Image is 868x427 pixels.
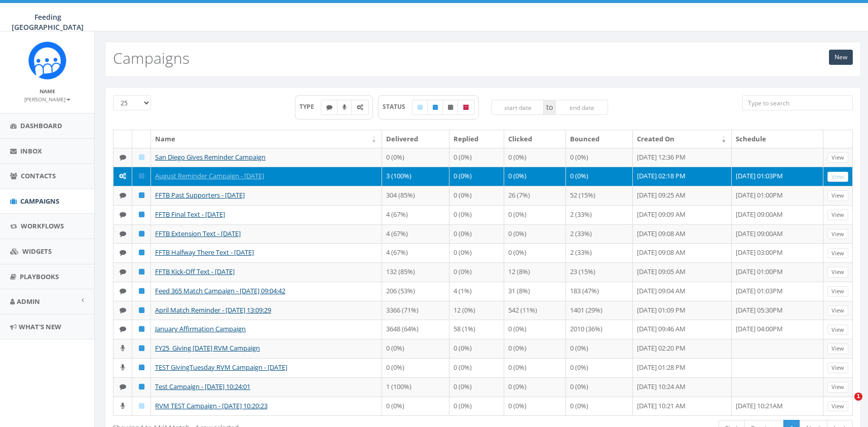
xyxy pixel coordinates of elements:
[827,286,848,297] a: View
[20,197,59,206] span: Campaigns
[155,363,287,372] a: TEST GivingTuesday RVM Campaign - [DATE]
[139,326,144,332] i: Published
[418,104,423,110] i: Draft
[633,186,732,205] td: [DATE] 09:25 AM
[827,325,848,335] a: View
[40,88,55,95] small: Name
[566,301,633,320] td: 1401 (29%)
[732,282,823,301] td: [DATE] 01:03PM
[633,320,732,339] td: [DATE] 09:46 AM
[449,262,504,282] td: 0 (0%)
[382,339,449,358] td: 0 (0%)
[28,42,66,80] img: Rally_Corp_Icon.png
[504,148,565,167] td: 0 (0%)
[566,167,633,186] td: 0 (0%)
[448,104,453,110] i: Unpublished
[357,104,363,110] i: Automated Message
[120,154,126,161] i: Text SMS
[17,297,40,306] span: Admin
[732,243,823,262] td: [DATE] 03:00PM
[633,224,732,244] td: [DATE] 09:08 AM
[382,320,449,339] td: 3648 (64%)
[449,320,504,339] td: 58 (1%)
[155,286,285,295] a: Feed 365 Match Campaign - [DATE] 09:04:42
[151,130,382,148] th: Name: activate to sort column ascending
[827,343,848,354] a: View
[827,190,848,201] a: View
[449,130,504,148] th: Replied
[732,262,823,282] td: [DATE] 01:00PM
[827,248,848,259] a: View
[732,397,823,416] td: [DATE] 10:21AM
[155,401,268,410] a: RVM TEST Campaign - [DATE] 10:20:23
[139,211,144,218] i: Published
[566,130,633,148] th: Bounced
[504,130,565,148] th: Clicked
[504,377,565,397] td: 0 (0%)
[139,230,144,237] i: Published
[566,339,633,358] td: 0 (0%)
[382,358,449,377] td: 0 (0%)
[566,243,633,262] td: 2 (33%)
[834,393,858,417] iframe: Intercom live chat
[504,167,565,186] td: 0 (0%)
[633,358,732,377] td: [DATE] 01:28 PM
[504,243,565,262] td: 0 (0%)
[139,154,144,161] i: Draft
[155,152,266,162] a: San Diego Gives Reminder Campaign
[326,104,332,110] i: Text SMS
[120,307,126,314] i: Text SMS
[155,171,264,180] a: August Reminder Campaign - [DATE]
[155,229,241,238] a: FFTB Extension Text - [DATE]
[566,148,633,167] td: 0 (0%)
[155,343,260,353] a: FY25_Giving [DATE] RVM Campaign
[155,382,250,391] a: Test Campaign - [DATE] 10:24:01
[732,224,823,244] td: [DATE] 09:00AM
[24,96,70,103] small: [PERSON_NAME]
[633,130,732,148] th: Created On: activate to sort column ascending
[566,377,633,397] td: 0 (0%)
[544,100,555,115] span: to
[24,94,70,103] a: [PERSON_NAME]
[155,324,246,333] a: January Affirmation Campaign
[139,364,144,371] i: Published
[827,229,848,240] a: View
[633,282,732,301] td: [DATE] 09:04 AM
[449,377,504,397] td: 0 (0%)
[827,152,848,163] a: View
[566,320,633,339] td: 2010 (36%)
[120,268,126,275] i: Text SMS
[742,95,853,110] input: Type to search
[382,397,449,416] td: 0 (0%)
[382,205,449,224] td: 4 (67%)
[566,262,633,282] td: 23 (15%)
[121,345,125,352] i: Ringless Voice Mail
[566,186,633,205] td: 52 (15%)
[22,247,52,256] span: Widgets
[382,243,449,262] td: 4 (67%)
[121,364,125,371] i: Ringless Voice Mail
[827,305,848,316] a: View
[827,210,848,220] a: View
[492,100,544,115] input: start date
[139,403,144,409] i: Draft
[633,243,732,262] td: [DATE] 09:08 AM
[120,288,126,294] i: Text SMS
[120,326,126,332] i: Text SMS
[732,130,823,148] th: Schedule
[827,382,848,393] a: View
[566,282,633,301] td: 183 (47%)
[139,192,144,199] i: Published
[139,268,144,275] i: Published
[155,248,254,257] a: FFTB Halfway There Text - [DATE]
[20,146,42,156] span: Inbox
[120,249,126,256] i: Text SMS
[827,267,848,278] a: View
[113,50,190,66] h2: Campaigns
[382,167,449,186] td: 3 (100%)
[139,173,144,179] i: Published
[555,100,608,115] input: end date
[504,320,565,339] td: 0 (0%)
[119,173,126,179] i: Automated Message
[449,186,504,205] td: 0 (0%)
